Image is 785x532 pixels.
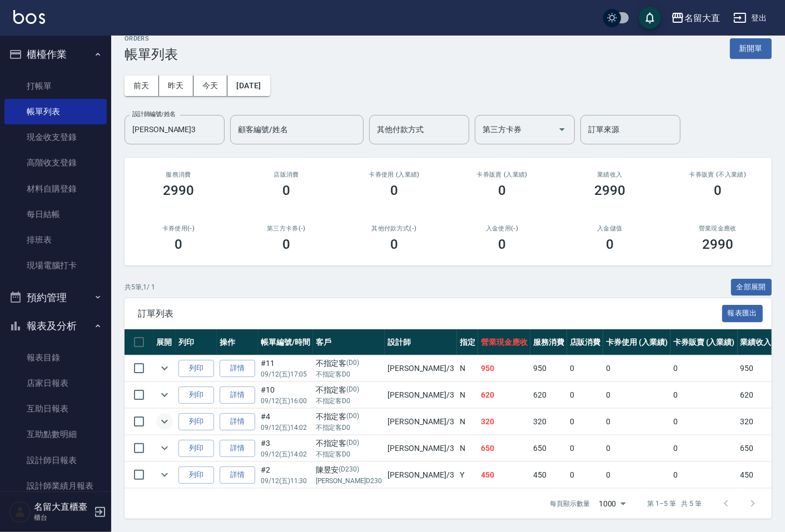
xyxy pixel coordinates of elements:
[178,413,214,430] button: 列印
[346,411,359,423] p: (D0)
[738,435,774,461] td: 650
[125,282,155,292] p: 共 5 筆, 1 / 1
[730,43,772,53] a: 新開單
[258,329,313,355] th: 帳單編號/時間
[4,176,107,202] a: 材料自購登錄
[4,396,107,421] a: 互助日報表
[339,464,360,476] p: (D230)
[4,99,107,124] a: 帳單列表
[138,171,219,178] h3: 服務消費
[738,382,774,408] td: 620
[220,440,255,457] a: 詳情
[156,387,173,403] button: expand row
[176,329,217,355] th: 列印
[178,387,214,404] button: 列印
[648,499,702,509] p: 第 1–5 筆 共 5 筆
[722,305,763,322] button: 報表匯出
[261,396,310,406] p: 09/12 (五) 16:00
[156,360,173,377] button: expand row
[4,227,107,253] a: 排班表
[603,462,670,488] td: 0
[478,435,530,461] td: 650
[461,225,543,232] h2: 入金使用(-)
[4,253,107,278] a: 現場電腦打卡
[220,387,255,404] a: 詳情
[261,369,310,379] p: 09/12 (五) 17:05
[261,476,310,486] p: 09/12 (五) 11:30
[354,171,435,178] h2: 卡券使用 (入業績)
[4,312,107,340] button: 報表及分析
[316,464,382,476] div: 陳昱安
[34,501,91,513] h5: 名留大直櫃臺
[346,384,359,396] p: (D0)
[178,360,214,377] button: 列印
[731,279,772,296] button: 全部展開
[567,329,604,355] th: 店販消費
[178,466,214,484] button: 列印
[530,355,567,382] td: 950
[478,329,530,355] th: 營業現金應收
[125,35,178,42] h2: ORDERS
[34,513,91,523] p: 櫃台
[125,47,178,62] h3: 帳單列表
[457,462,478,488] td: Y
[738,355,774,382] td: 950
[702,237,733,252] h3: 2990
[569,171,650,178] h2: 業績收入
[478,355,530,382] td: 950
[13,10,45,24] img: Logo
[457,435,478,461] td: N
[258,355,313,382] td: #11
[457,409,478,435] td: N
[567,355,604,382] td: 0
[670,462,738,488] td: 0
[670,355,738,382] td: 0
[261,423,310,433] p: 09/12 (五) 14:02
[677,225,758,232] h2: 營業現金應收
[385,355,457,382] td: [PERSON_NAME] /3
[153,329,176,355] th: 展開
[156,466,173,483] button: expand row
[594,489,630,519] div: 1000
[670,409,738,435] td: 0
[603,382,670,408] td: 0
[670,329,738,355] th: 卡券販賣 (入業績)
[498,237,506,252] h3: 0
[478,409,530,435] td: 320
[246,225,327,232] h2: 第三方卡券(-)
[677,171,758,178] h2: 卡券販賣 (不入業績)
[258,382,313,408] td: #10
[567,462,604,488] td: 0
[385,382,457,408] td: [PERSON_NAME] /3
[390,183,398,198] h3: 0
[313,329,385,355] th: 客戶
[385,435,457,461] td: [PERSON_NAME] /3
[550,499,590,509] p: 每頁顯示數量
[175,237,182,252] h3: 0
[390,237,398,252] h3: 0
[316,396,382,406] p: 不指定客D0
[220,466,255,484] a: 詳情
[4,283,107,312] button: 預約管理
[567,409,604,435] td: 0
[4,150,107,175] a: 高階收支登錄
[4,73,107,99] a: 打帳單
[159,76,193,96] button: 昨天
[282,183,290,198] h3: 0
[385,329,457,355] th: 設計師
[138,225,219,232] h2: 卡券使用(-)
[354,225,435,232] h2: 其他付款方式(-)
[258,409,313,435] td: #4
[316,423,382,433] p: 不指定客D0
[738,462,774,488] td: 450
[4,40,107,69] button: 櫃檯作業
[553,121,571,138] button: Open
[282,237,290,252] h3: 0
[606,237,614,252] h3: 0
[4,448,107,473] a: 設計師日報表
[567,435,604,461] td: 0
[670,435,738,461] td: 0
[684,11,720,25] div: 名留大直
[594,183,625,198] h3: 2990
[125,76,159,96] button: 前天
